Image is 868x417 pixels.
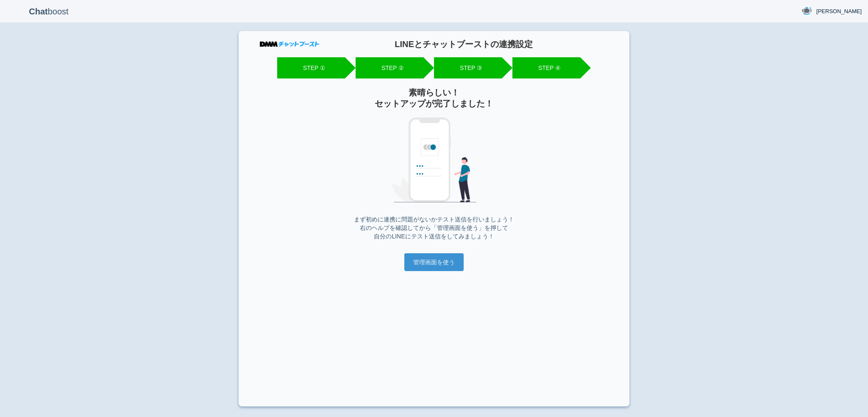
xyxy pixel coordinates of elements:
[512,57,580,78] li: STEP ④
[260,42,319,47] img: DMMチャットブースト
[801,6,812,16] img: User Image
[260,215,608,241] p: まず初めに連携に問題がないかテスト送信を行いましょう！ 右のヘルプを確認してから「管理画面を使う」を押して 自分のLINEにテスト送信をしてみましょう！
[277,57,345,78] li: STEP ①
[29,7,47,16] b: Chat
[319,39,608,49] h1: LINEとチャットブーストの連携設定
[260,87,608,109] h2: 素晴らしい！ セットアップが完了しました！
[816,7,862,16] span: [PERSON_NAME]
[6,1,91,22] p: boost
[392,118,476,202] img: 完了画面
[404,253,464,271] input: 管理画面を使う
[434,57,502,78] li: STEP ③
[356,57,423,78] li: STEP ②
